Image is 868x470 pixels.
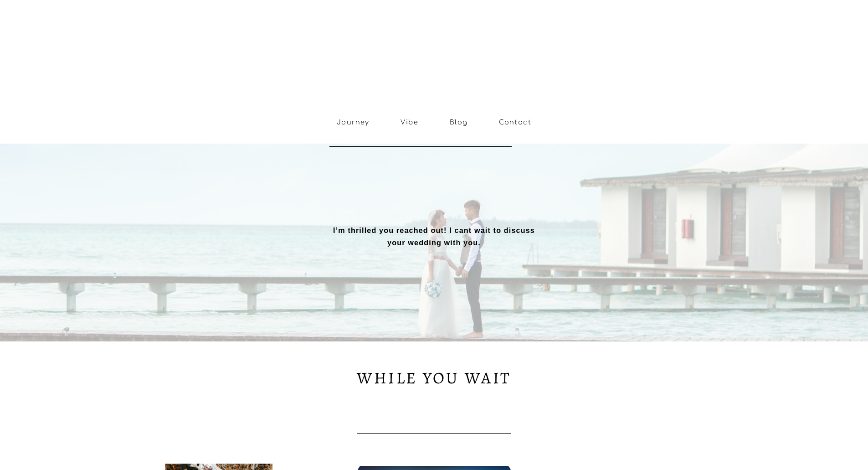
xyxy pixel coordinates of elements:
[398,17,470,93] img: NJ Wedding Videographer | JAG Productions
[333,226,538,247] strong: I’m thrilled you reached out! I cant wait to discuss your wedding with you.
[401,119,418,126] a: Vibe
[330,370,538,386] h2: WHILE YOU WAIT
[450,119,468,126] a: Blog
[499,119,531,126] a: Contact
[337,119,370,126] a: Journey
